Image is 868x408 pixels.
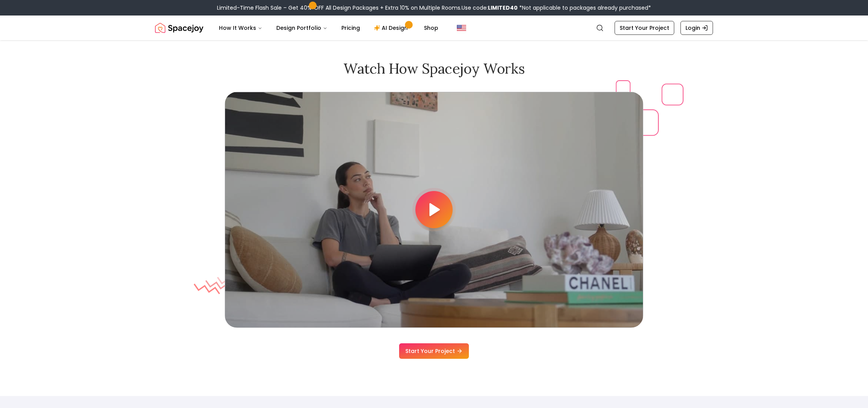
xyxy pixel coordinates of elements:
[457,23,466,33] img: United States
[399,343,469,359] a: Start Your Project
[225,92,643,328] img: Video thumbnail
[335,20,366,36] a: Pricing
[213,20,444,36] nav: Main
[155,61,713,76] h2: Watch how Spacejoy works
[488,4,518,12] b: LIMITED40
[155,15,713,40] nav: Global
[368,20,416,36] a: AI Design
[418,20,444,36] a: Shop
[680,21,713,35] a: Login
[462,4,518,12] span: Use code:
[155,20,203,36] img: Spacejoy Logo
[270,20,334,36] button: Design Portfolio
[213,20,269,36] button: How It Works
[155,20,203,36] a: Spacejoy
[518,4,651,12] span: *Not applicable to packages already purchased*
[615,21,674,35] a: Start Your Project
[217,4,651,12] div: Limited-Time Flash Sale – Get 40% OFF All Design Packages + Extra 10% on Multiple Rooms.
